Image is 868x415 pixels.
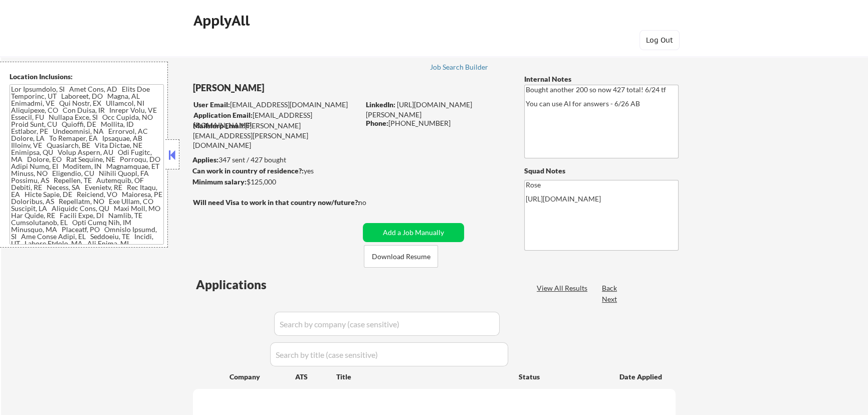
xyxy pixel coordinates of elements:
[274,312,500,336] input: Search by company (case sensitive)
[524,166,679,176] div: Squad Notes
[192,155,219,164] strong: Applies:
[619,372,664,382] div: Date Applied
[193,100,230,109] strong: User Email:
[336,372,509,382] div: Title
[639,30,680,50] button: Log Out
[192,177,247,186] strong: Minimum salary:
[230,372,295,382] div: Company
[602,294,618,304] div: Next
[193,82,399,94] div: [PERSON_NAME]
[364,245,438,268] button: Download Resume
[10,72,164,82] div: Location Inclusions:
[193,121,359,150] div: [PERSON_NAME][EMAIL_ADDRESS][PERSON_NAME][DOMAIN_NAME]
[537,283,590,293] div: View All Results
[602,283,618,293] div: Back
[524,74,679,84] div: Internal Notes
[193,121,245,130] strong: Mailslurp Email:
[270,342,508,366] input: Search by title (case sensitive)
[192,166,356,176] div: yes
[295,372,336,382] div: ATS
[366,100,395,109] strong: LinkedIn:
[193,110,359,130] div: [EMAIL_ADDRESS][DOMAIN_NAME]
[193,12,253,29] div: ApplyAll
[196,279,295,291] div: Applications
[193,111,253,119] strong: Application Email:
[192,155,359,165] div: 347 sent / 427 bought
[519,367,605,385] div: Status
[193,100,359,110] div: [EMAIL_ADDRESS][DOMAIN_NAME]
[192,177,359,187] div: $125,000
[429,64,488,71] div: Job Search Builder
[366,118,508,128] div: [PHONE_NUMBER]
[366,100,472,119] a: [URL][DOMAIN_NAME][PERSON_NAME]
[366,119,388,127] strong: Phone:
[193,198,360,206] strong: Will need Visa to work in that country now/future?:
[358,197,387,207] div: no
[363,223,464,242] button: Add a Job Manually
[192,166,304,175] strong: Can work in country of residence?:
